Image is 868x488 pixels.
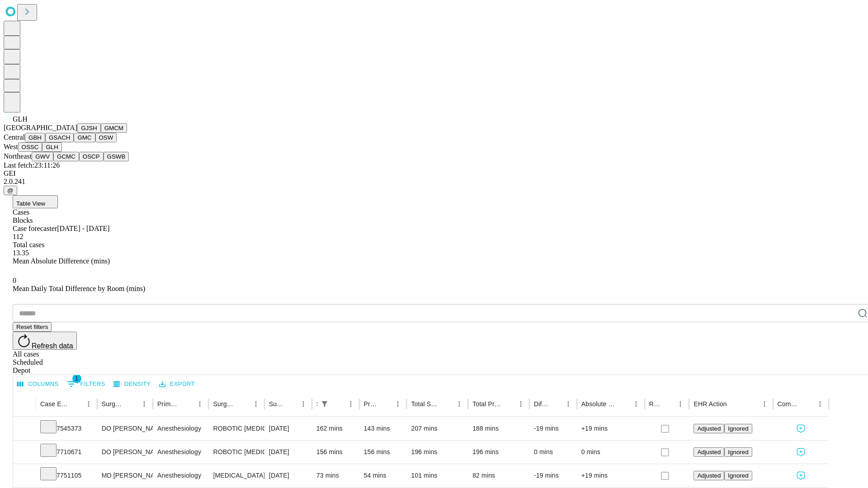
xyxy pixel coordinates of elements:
[364,464,402,487] div: 54 mins
[693,471,724,480] button: Adjusted
[411,417,463,440] div: 207 mins
[193,398,206,410] button: Menu
[18,468,31,484] button: Expand
[32,152,53,161] button: GWV
[213,417,259,440] div: ROBOTIC [MEDICAL_DATA] KNEE TOTAL
[332,398,344,410] button: Sort
[13,285,145,292] span: Mean Daily Total Difference by Room (mins)
[316,417,355,440] div: 162 mins
[581,417,640,440] div: +19 mins
[724,447,752,457] button: Ignored
[45,133,74,142] button: GSACH
[13,277,16,284] span: 0
[16,324,48,330] span: Reset filters
[778,400,800,408] div: Comments
[25,133,45,142] button: GBH
[581,441,640,464] div: 0 mins
[364,400,378,408] div: Predicted In Room Duration
[77,123,101,133] button: GJSH
[472,417,525,440] div: 188 mins
[472,441,525,464] div: 196 mins
[472,400,501,408] div: Total Predicted Duration
[53,152,79,161] button: GCMC
[102,400,124,408] div: Surgeon Name
[502,398,514,410] button: Sort
[617,398,630,410] button: Sort
[16,200,45,207] span: Table View
[95,133,117,142] button: OSW
[364,441,402,464] div: 156 mins
[101,123,127,133] button: GMCM
[697,425,721,432] span: Adjusted
[74,133,95,142] button: GMC
[472,464,525,487] div: 82 mins
[392,398,404,410] button: Menu
[102,464,148,487] div: MD [PERSON_NAME] [PERSON_NAME] Md
[728,398,741,410] button: Sort
[72,374,81,383] span: 1
[4,124,77,131] span: [GEOGRAPHIC_DATA]
[4,178,864,186] div: 2.0.241
[724,471,752,480] button: Ignored
[269,441,307,464] div: [DATE]
[411,400,439,408] div: Total Scheduled Duration
[284,398,297,410] button: Sort
[316,464,355,487] div: 73 mins
[102,441,148,464] div: DO [PERSON_NAME] [PERSON_NAME] Do
[4,152,32,160] span: Northeast
[157,441,204,464] div: Anesthesiology
[102,417,148,440] div: DO [PERSON_NAME] [PERSON_NAME] Do
[70,398,82,410] button: Sort
[318,398,331,410] div: 1 active filter
[649,400,661,408] div: Resolved in EHR
[674,398,687,410] button: Menu
[138,398,151,410] button: Menu
[13,233,23,240] span: 112
[453,398,466,410] button: Menu
[13,195,58,208] button: Table View
[269,417,307,440] div: [DATE]
[157,464,204,487] div: Anesthesiology
[316,400,317,408] div: Scheduled In Room Duration
[32,342,73,350] span: Refresh data
[18,421,31,437] button: Expand
[181,398,193,410] button: Sort
[111,377,153,391] button: Density
[104,152,129,161] button: GSWB
[549,398,562,410] button: Sort
[213,441,259,464] div: ROBOTIC [MEDICAL_DATA] KNEE TOTAL
[15,377,61,391] button: Select columns
[562,398,575,410] button: Menu
[13,257,110,265] span: Mean Absolute Difference (mins)
[13,249,29,257] span: 13.35
[13,115,28,123] span: GLH
[13,225,57,232] span: Case forecaster
[157,400,180,408] div: Primary Service
[40,464,93,487] div: 7751105
[316,441,355,464] div: 156 mins
[440,398,453,410] button: Sort
[125,398,138,410] button: Sort
[40,417,93,440] div: 7545373
[364,417,402,440] div: 143 mins
[40,441,93,464] div: 7710671
[534,400,548,408] div: Difference
[4,143,18,150] span: West
[269,464,307,487] div: [DATE]
[728,449,748,455] span: Ignored
[318,398,331,410] button: Show filters
[237,398,250,410] button: Sort
[65,377,108,391] button: Show filters
[344,398,357,410] button: Menu
[581,464,640,487] div: +19 mins
[534,464,572,487] div: -19 mins
[157,417,204,440] div: Anesthesiology
[213,464,259,487] div: [MEDICAL_DATA] [MEDICAL_DATA] [MEDICAL_DATA]
[13,241,44,249] span: Total cases
[697,472,721,479] span: Adjusted
[157,377,197,391] button: Export
[758,398,771,410] button: Menu
[82,398,95,410] button: Menu
[250,398,262,410] button: Menu
[13,322,52,332] button: Reset filters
